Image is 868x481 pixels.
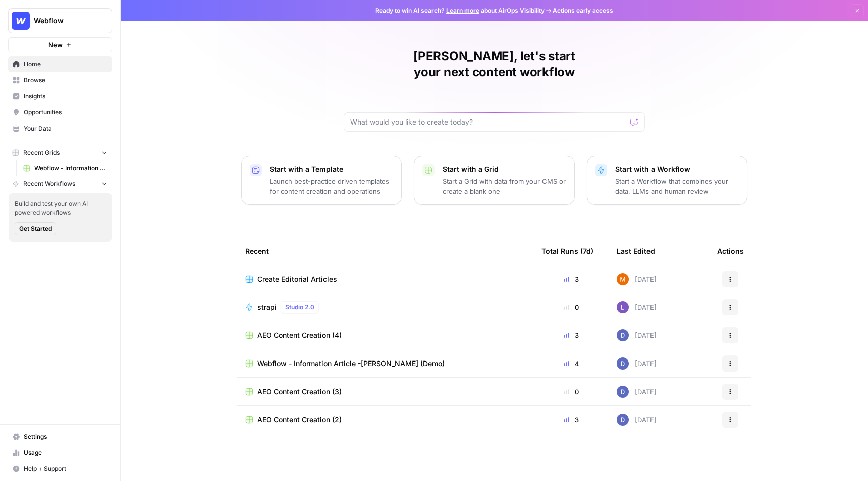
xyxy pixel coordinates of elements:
p: Launch best-practice driven templates for content creation and operations [270,176,393,196]
span: strapi [257,302,277,312]
h1: [PERSON_NAME], let's start your next content workflow [344,48,645,80]
div: Actions [717,237,744,265]
div: 4 [541,358,601,369]
div: Total Runs (7d) [541,237,593,265]
div: 3 [541,330,601,340]
div: [DATE] [617,386,657,398]
div: Recent [245,237,525,265]
a: Insights [8,88,112,104]
a: AEO Content Creation (4) [245,330,525,340]
p: Start with a Workflow [615,164,739,174]
a: AEO Content Creation (3) [245,387,525,397]
span: Insights [24,92,107,101]
div: Last Edited [617,237,655,265]
span: Help + Support [24,464,107,473]
span: Recent Grids [23,148,60,157]
input: What would you like to create today? [350,117,626,127]
span: Home [24,60,107,69]
div: [DATE] [617,414,657,426]
button: Help + Support [8,461,112,477]
img: rn7sh892ioif0lo51687sih9ndqw [617,301,629,313]
span: Opportunities [24,108,107,117]
img: 4suam345j4k4ehuf80j2ussc8x0k [617,273,629,285]
span: AEO Content Creation (3) [257,387,342,397]
button: Start with a WorkflowStart a Workflow that combines your data, LLMs and human review [587,156,747,205]
button: Workspace: Webflow [8,8,112,33]
a: Settings [8,429,112,445]
span: Create Editorial Articles [257,274,337,284]
button: Start with a GridStart a Grid with data from your CMS or create a blank one [414,156,575,205]
img: Webflow Logo [12,12,30,30]
span: Webflow [34,16,94,26]
span: Actions early access [553,6,613,15]
div: [DATE] [617,301,657,313]
span: AEO Content Creation (2) [257,415,342,425]
a: strapiStudio 2.0 [245,301,525,313]
span: Ready to win AI search? about AirOps Visibility [375,6,545,15]
span: Webflow - Information Article -[PERSON_NAME] (Demo) [34,164,107,173]
p: Start with a Grid [443,164,566,174]
a: Usage [8,445,112,461]
span: AEO Content Creation (4) [257,330,342,340]
span: Settings [24,432,107,441]
span: Webflow - Information Article -[PERSON_NAME] (Demo) [257,358,445,369]
button: Start with a TemplateLaunch best-practice driven templates for content creation and operations [241,156,402,205]
div: 0 [541,302,601,312]
span: Studio 2.0 [285,303,314,312]
a: Home [8,56,112,72]
a: Webflow - Information Article -[PERSON_NAME] (Demo) [19,160,112,176]
img: oynt3kinlmekmaa1z2gxuuo0y08d [617,386,629,398]
span: Recent Workflows [23,179,75,188]
span: Usage [24,448,107,457]
p: Start a Grid with data from your CMS or create a blank one [443,176,566,196]
a: AEO Content Creation (2) [245,415,525,425]
div: [DATE] [617,273,657,285]
img: oynt3kinlmekmaa1z2gxuuo0y08d [617,357,629,370]
div: 3 [541,274,601,284]
span: Build and test your own AI powered workflows [15,199,106,217]
div: 3 [541,415,601,425]
div: 0 [541,387,601,397]
div: [DATE] [617,329,657,341]
span: Your Data [24,124,107,133]
span: Browse [24,76,107,85]
a: Webflow - Information Article -[PERSON_NAME] (Demo) [245,358,525,369]
button: Recent Workflows [8,176,112,191]
a: Your Data [8,121,112,137]
img: oynt3kinlmekmaa1z2gxuuo0y08d [617,329,629,341]
button: New [8,37,112,52]
a: Learn more [446,7,479,14]
p: Start a Workflow that combines your data, LLMs and human review [615,176,739,196]
img: oynt3kinlmekmaa1z2gxuuo0y08d [617,414,629,426]
button: Recent Grids [8,145,112,160]
p: Start with a Template [270,164,393,174]
a: Create Editorial Articles [245,274,525,284]
div: [DATE] [617,357,657,370]
a: Browse [8,72,112,88]
a: Opportunities [8,104,112,121]
button: Get Started [15,222,56,235]
span: Get Started [19,224,52,233]
span: New [48,40,63,50]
